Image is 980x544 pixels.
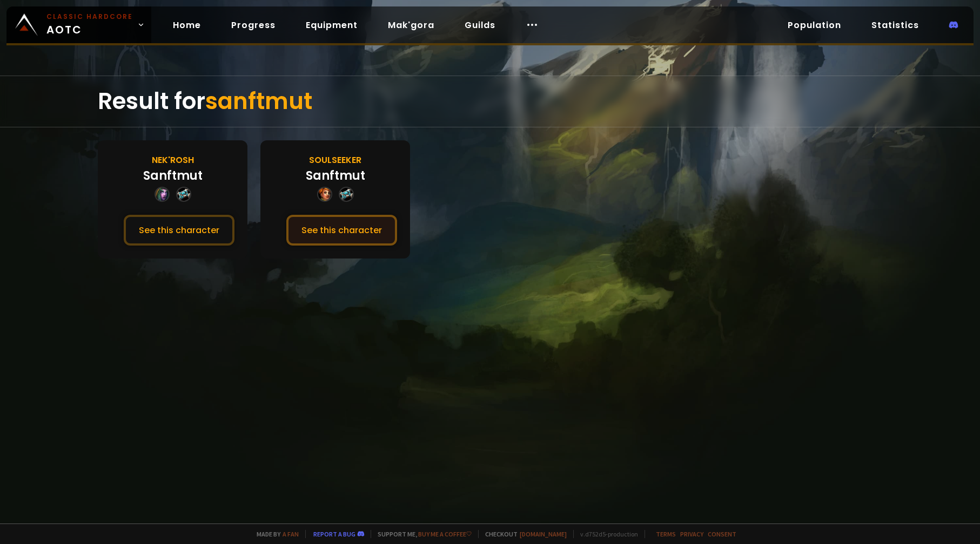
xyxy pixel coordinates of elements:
[297,14,366,36] a: Equipment
[863,14,928,36] a: Statistics
[478,530,567,538] span: Checkout
[313,530,355,538] a: Report a bug
[164,14,210,36] a: Home
[309,153,361,167] div: Soulseeker
[223,14,284,36] a: Progress
[250,530,299,538] span: Made by
[46,12,133,38] span: AOTC
[286,215,397,246] button: See this character
[205,85,312,117] span: sanftmut
[152,153,194,167] div: Nek'Rosh
[46,12,133,22] small: Classic Hardcore
[418,530,472,538] a: Buy me a coffee
[98,76,882,127] div: Result for
[573,530,638,538] span: v. d752d5 - production
[656,530,676,538] a: Terms
[779,14,850,36] a: Population
[143,167,203,185] div: Sanftmut
[456,14,504,36] a: Guilds
[306,167,365,185] div: Sanftmut
[283,530,299,538] a: a fan
[708,530,736,538] a: Consent
[379,14,443,36] a: Mak'gora
[6,6,151,43] a: Classic HardcoreAOTC
[680,530,703,538] a: Privacy
[124,215,234,246] button: See this character
[371,530,472,538] span: Support me,
[520,530,567,538] a: [DOMAIN_NAME]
